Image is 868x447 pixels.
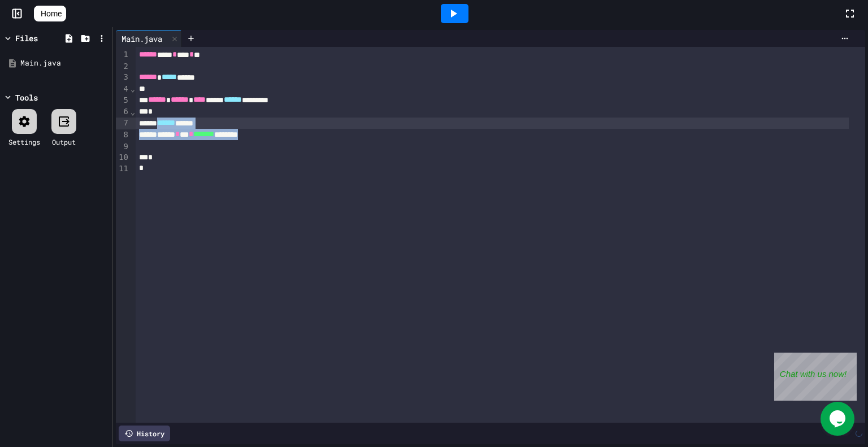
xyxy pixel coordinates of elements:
div: 4 [116,84,130,95]
div: 1 [116,49,130,61]
div: 7 [116,118,130,129]
div: 6 [116,106,130,118]
div: 11 [116,163,130,175]
div: Files [15,32,38,44]
iframe: chat widget [774,353,857,401]
span: Home [41,8,62,19]
div: Settings [8,137,40,147]
div: Main.java [116,33,168,45]
span: Fold line [130,107,136,116]
iframe: chat widget [821,402,857,436]
div: History [119,426,170,441]
div: Main.java [116,30,182,47]
div: 8 [116,129,130,141]
a: Home [34,6,66,21]
div: 10 [116,152,130,163]
div: 3 [116,72,130,84]
div: Output [52,137,76,147]
div: Main.java [20,58,108,69]
span: Fold line [130,84,136,93]
div: 5 [116,95,130,107]
div: 9 [116,141,130,153]
div: Tools [15,92,38,103]
div: 2 [116,61,130,72]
